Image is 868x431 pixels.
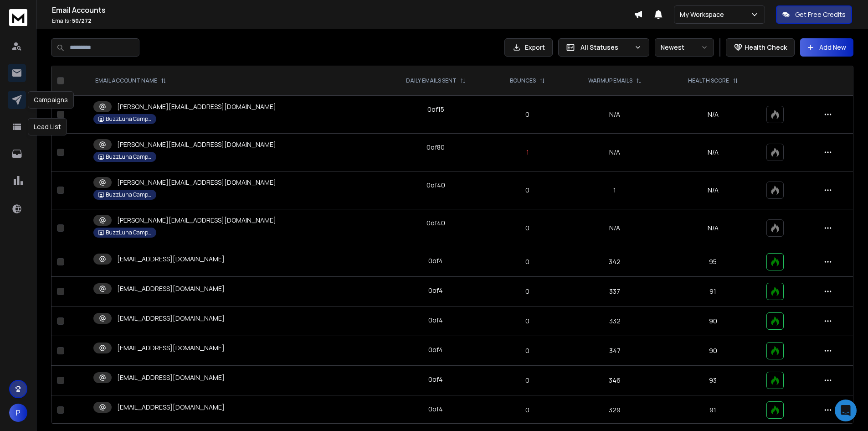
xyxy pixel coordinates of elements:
td: 90 [665,336,761,366]
p: [EMAIL_ADDRESS][DOMAIN_NAME] [117,284,225,293]
p: [EMAIL_ADDRESS][DOMAIN_NAME] [117,343,225,353]
p: N/A [671,186,756,195]
p: My Workspace [680,10,728,19]
p: [EMAIL_ADDRESS][DOMAIN_NAME] [117,314,225,323]
h1: Email Accounts [52,5,634,16]
td: 90 [665,306,761,336]
button: P [9,404,27,422]
p: 1 [496,148,559,157]
div: 0 of 4 [428,256,443,265]
div: 0 of 4 [428,405,443,414]
p: N/A [671,110,756,119]
td: N/A [565,209,665,247]
td: 93 [665,366,761,395]
p: 0 [496,405,559,415]
div: 0 of 4 [428,286,443,295]
span: 50 / 272 [72,17,92,25]
p: DAILY EMAILS SENT [406,77,457,84]
p: Health Check [745,43,787,52]
td: 1 [565,171,665,209]
td: 91 [665,277,761,306]
p: 0 [496,317,559,326]
td: 337 [565,277,665,306]
p: [PERSON_NAME][EMAIL_ADDRESS][DOMAIN_NAME] [117,216,276,225]
p: BOUNCES [510,77,536,84]
button: Newest [655,38,714,57]
p: 0 [496,257,559,266]
p: N/A [671,223,756,233]
td: 347 [565,336,665,366]
div: EMAIL ACCOUNT NAME [95,77,166,84]
div: Campaigns [28,91,74,109]
p: All Statuses [580,43,631,52]
p: Get Free Credits [795,10,846,19]
td: N/A [565,96,665,134]
p: [EMAIL_ADDRESS][DOMAIN_NAME] [117,254,225,264]
div: Open Intercom Messenger [835,400,857,421]
p: BuzzLuna Campaigns [106,115,151,123]
div: 0 of 15 [427,105,444,114]
td: 329 [565,395,665,425]
td: 342 [565,247,665,277]
p: 0 [496,110,559,119]
button: Add New [800,38,853,57]
p: BuzzLuna Campaigns [106,191,151,198]
button: Get Free Credits [776,5,852,24]
p: [EMAIL_ADDRESS][DOMAIN_NAME] [117,373,225,382]
p: 0 [496,186,559,195]
div: 0 of 40 [426,218,445,228]
p: HEALTH SCORE [688,77,729,84]
td: N/A [565,134,665,171]
p: [PERSON_NAME][EMAIL_ADDRESS][DOMAIN_NAME] [117,140,276,149]
button: Health Check [726,38,795,57]
p: 0 [496,376,559,385]
p: [PERSON_NAME][EMAIL_ADDRESS][DOMAIN_NAME] [117,178,276,187]
p: 0 [496,287,559,296]
td: 95 [665,247,761,277]
p: [PERSON_NAME][EMAIL_ADDRESS][DOMAIN_NAME] [117,102,276,111]
div: 0 of 40 [426,181,445,190]
p: BuzzLuna Campaigns [106,229,151,236]
p: [EMAIL_ADDRESS][DOMAIN_NAME] [117,403,225,412]
div: 0 of 4 [428,345,443,354]
p: BuzzLuna Campaigns [106,153,151,161]
td: 332 [565,306,665,336]
td: 91 [665,395,761,425]
p: WARMUP EMAILS [588,77,632,84]
p: N/A [671,148,756,157]
div: 0 of 80 [426,143,445,152]
p: Emails : [52,17,634,25]
img: logo [9,9,27,26]
p: 0 [496,223,559,233]
td: 346 [565,366,665,395]
div: 0 of 4 [428,375,443,384]
div: Lead List [28,118,67,135]
div: 0 of 4 [428,316,443,325]
p: 0 [496,346,559,355]
button: Export [504,38,553,57]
